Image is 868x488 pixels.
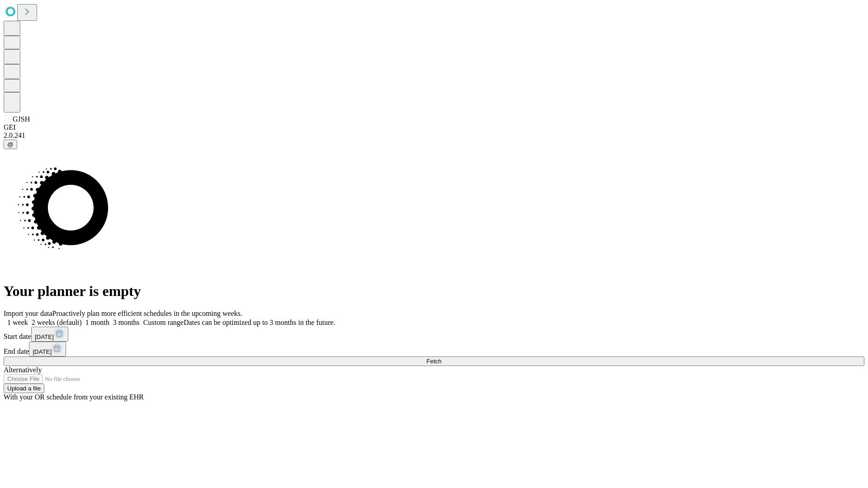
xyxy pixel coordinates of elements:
span: Alternatively [4,366,42,374]
div: Start date [4,327,864,342]
button: @ [4,140,17,149]
span: 2 weeks (default) [32,319,82,326]
h1: Your planner is empty [4,283,864,300]
div: 2.0.241 [4,131,864,140]
div: End date [4,342,864,357]
span: 1 month [85,319,109,326]
span: Dates can be optimized up to 3 months in the future. [184,319,335,326]
span: [DATE] [33,348,52,355]
span: 1 week [7,319,28,326]
span: Custom range [143,319,184,326]
button: Upload a file [4,384,44,393]
span: Import your data [4,310,52,317]
button: [DATE] [29,342,66,357]
span: @ [7,141,14,148]
div: GEI [4,123,864,131]
span: GJSH [13,115,30,123]
span: With your OR schedule from your existing EHR [4,393,144,401]
span: Proactively plan more efficient schedules in the upcoming weeks. [52,310,242,317]
span: Fetch [426,358,441,365]
span: 3 months [113,319,140,326]
span: [DATE] [35,333,54,340]
button: [DATE] [31,327,68,342]
button: Fetch [4,357,864,366]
